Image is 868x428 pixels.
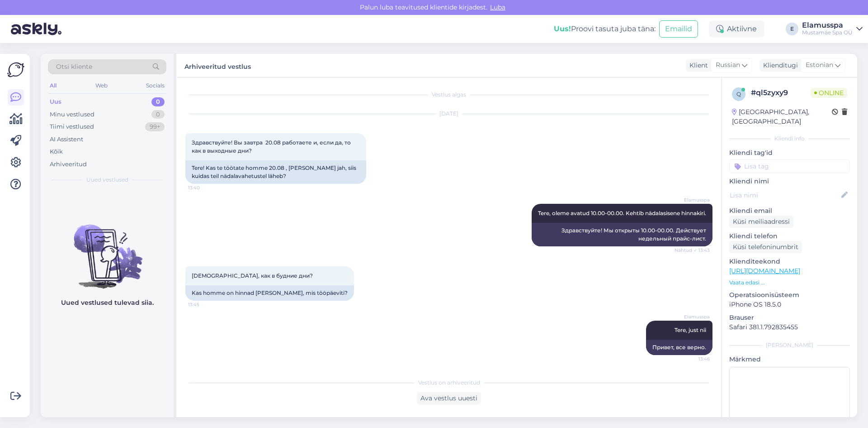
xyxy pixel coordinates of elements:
a: ElamusspaMustamäe Spa OÜ [802,22,863,36]
div: Klienditugi [759,61,798,70]
span: Tere, oleme avatud 10.00-00.00. Kehtib nädalasisene hinnakiri. [538,210,706,216]
div: Elamusspa [802,22,853,29]
div: Socials [144,80,166,91]
div: Kliendi info [729,135,850,143]
div: Web [94,80,109,91]
div: [DATE] [185,110,712,118]
span: Estonian [806,60,833,70]
div: [GEOGRAPHIC_DATA], [GEOGRAPHIC_DATA] [732,107,832,126]
span: Elamusspa [676,197,710,203]
span: 13:45 [188,301,222,308]
div: Uus [50,97,61,106]
div: 0 [151,110,165,119]
p: Operatsioonisüsteem [729,290,850,300]
div: Здравствуйте! Мы открыты 10.00-00.00. Действует недельный прайс-лист. [532,223,712,246]
span: Tere, just nii [675,327,706,333]
p: Uued vestlused tulevad siia. [61,298,154,308]
div: Tiimi vestlused [50,122,94,131]
span: 13:40 [188,184,222,191]
div: Proovi tasuta juba täna: [554,24,656,34]
div: Arhiveeritud [50,160,87,169]
span: Здравствуйте! Вы завтра 20.08 работаете и, если да, то как в выходные дни? [192,139,352,154]
p: Vaata edasi ... [729,279,850,287]
span: Russian [716,60,740,70]
div: E [786,23,798,35]
div: Kõik [50,147,63,156]
div: Ava vestlus uuesti [417,392,481,404]
span: Otsi kliente [56,62,92,72]
p: Kliendi telefon [729,231,850,241]
div: Привет, все верно. [646,340,712,355]
p: Kliendi email [729,206,850,216]
p: Brauser [729,313,850,322]
input: Lisa nimi [730,190,840,200]
p: iPhone OS 18.5.0 [729,300,850,309]
label: Arhiveeritud vestlus [184,59,251,72]
div: Küsi telefoninumbrit [729,241,802,253]
div: 99+ [145,122,165,131]
div: Mustamäe Spa OÜ [802,29,853,36]
span: Uued vestlused [86,176,128,184]
span: Elamusspa [676,313,710,320]
div: Küsi meiliaadressi [729,216,793,228]
span: Luba [487,3,508,11]
p: Kliendi tag'id [729,148,850,158]
button: Emailid [659,20,698,38]
span: Online [811,88,847,98]
img: Askly Logo [7,61,24,78]
img: No chats [41,208,174,290]
div: AI Assistent [50,135,83,144]
b: Uus! [554,24,571,33]
p: Safari 381.1.792835455 [729,322,850,332]
div: 0 [151,97,165,106]
span: [DEMOGRAPHIC_DATA], как в будние дни? [192,272,313,279]
div: Vestlus algas [185,91,712,99]
div: All [48,80,58,91]
div: Aktiivne [709,21,764,37]
a: [URL][DOMAIN_NAME] [729,267,800,275]
div: Klient [686,61,708,70]
p: Klienditeekond [729,257,850,266]
input: Lisa tag [729,159,850,173]
span: Vestlus on arhiveeritud [418,379,480,387]
div: Kas homme on hinnad [PERSON_NAME], mis tööpäeviti? [185,285,354,301]
div: Minu vestlused [50,110,94,119]
div: [PERSON_NAME] [729,341,850,349]
span: q [736,91,741,97]
span: 13:46 [676,356,710,362]
span: Nähtud ✓ 13:43 [675,247,710,254]
div: # ql5zyxy9 [751,87,811,98]
div: Tere! Kas te töötate homme 20.08 , [PERSON_NAME] jah, siis kuidas teil nädalavahetustel läheb? [185,160,366,184]
p: Kliendi nimi [729,177,850,186]
p: Märkmed [729,355,850,364]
